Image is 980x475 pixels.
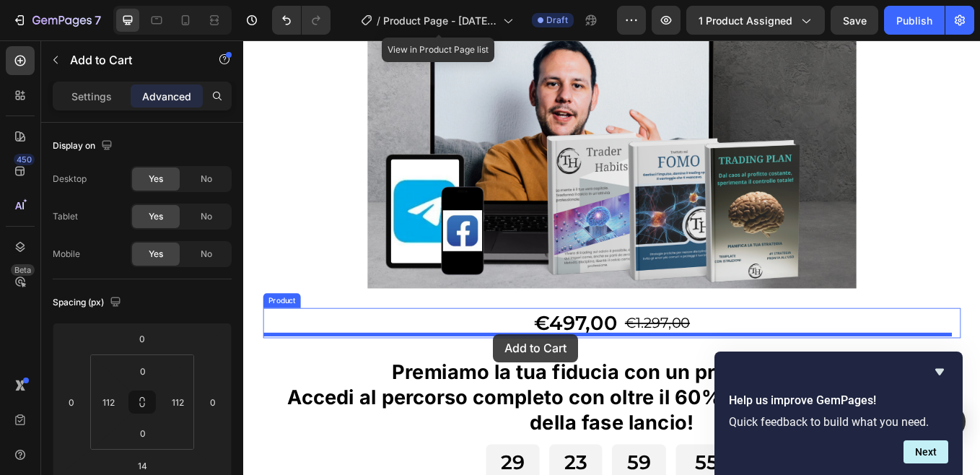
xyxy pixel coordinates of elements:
p: Settings [71,89,112,104]
p: 7 [95,12,101,29]
p: Quick feedback to build what you need. [729,415,948,429]
span: No [201,210,212,223]
span: Draft [546,14,568,27]
h2: Help us improve GemPages! [729,392,948,409]
input: 0px [128,360,157,382]
div: Mobile [53,248,80,261]
div: Beta [11,264,35,276]
p: Add to Cart [70,51,193,69]
button: 1 product assigned [686,6,825,35]
div: Undo/Redo [272,6,331,35]
div: Tablet [53,210,78,223]
button: Hide survey [931,363,948,380]
span: No [201,173,212,186]
div: Display on [53,136,115,156]
span: Yes [149,248,163,261]
span: Yes [149,210,163,223]
span: / [377,13,380,28]
span: Product Page - [DATE] 08:03:36 [383,13,497,28]
span: 1 product assigned [699,13,792,28]
span: No [201,248,212,261]
input: 0 [61,391,82,413]
div: Help us improve GemPages! [729,363,948,463]
span: Save [843,14,867,27]
div: Desktop [53,173,87,186]
div: Publish [896,13,932,28]
input: 0 [128,328,157,349]
p: Advanced [142,89,191,104]
iframe: Design area [243,40,980,475]
button: Publish [884,6,945,35]
div: 450 [14,154,35,165]
input: 5xl [167,391,188,413]
button: 7 [6,6,108,35]
input: 0 [202,391,224,413]
input: 5xl [97,391,119,413]
input: 0px [128,422,157,444]
div: Spacing (px) [53,293,124,313]
button: Save [831,6,878,35]
span: Yes [149,173,163,186]
button: Next question [904,440,948,463]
